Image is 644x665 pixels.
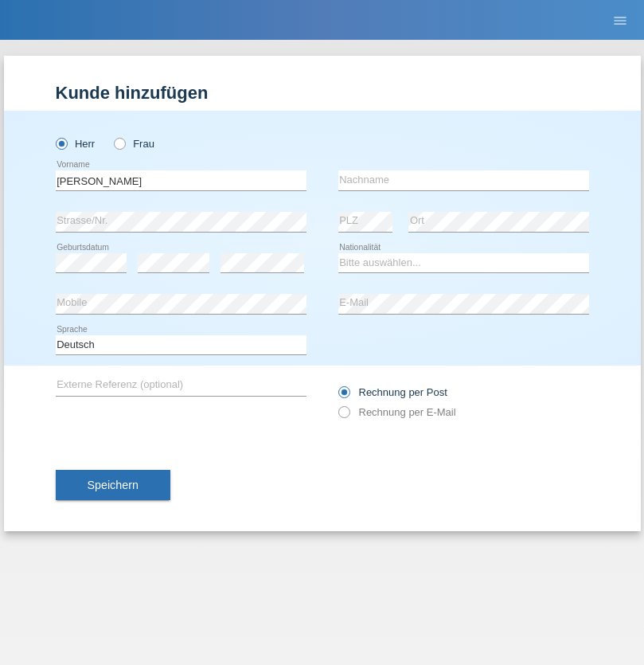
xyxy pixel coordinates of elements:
[56,83,589,103] h1: Kunde hinzufügen
[114,138,124,148] input: Frau
[338,386,447,398] label: Rechnung per Post
[338,386,349,406] input: Rechnung per Post
[338,406,349,426] input: Rechnung per E-Mail
[114,138,154,150] label: Frau
[338,406,456,418] label: Rechnung per E-Mail
[612,13,628,29] i: menu
[56,138,96,150] label: Herr
[56,470,170,500] button: Speichern
[604,15,636,25] a: menu
[88,479,139,491] span: Speichern
[56,138,66,148] input: Herr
